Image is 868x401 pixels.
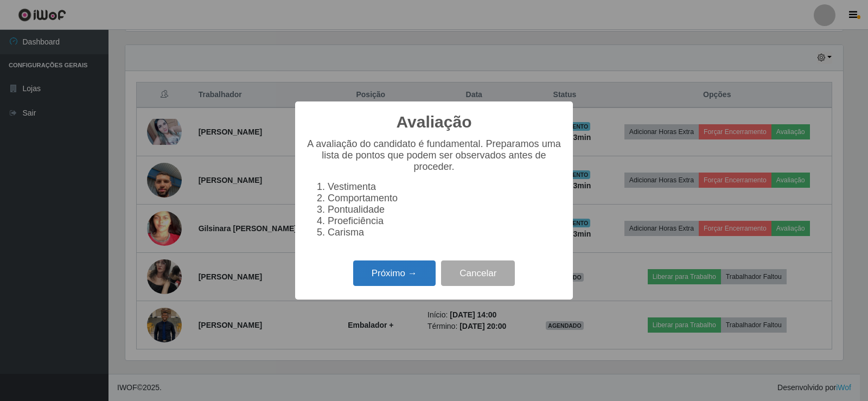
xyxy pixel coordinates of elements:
button: Cancelar [441,260,515,286]
p: A avaliação do candidato é fundamental. Preparamos uma lista de pontos que podem ser observados a... [306,138,562,173]
li: Comportamento [328,193,562,204]
li: Vestimenta [328,181,562,193]
h2: Avaliação [397,112,472,132]
li: Proeficiência [328,215,562,227]
li: Pontualidade [328,204,562,215]
button: Próximo → [353,260,436,286]
li: Carisma [328,227,562,238]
